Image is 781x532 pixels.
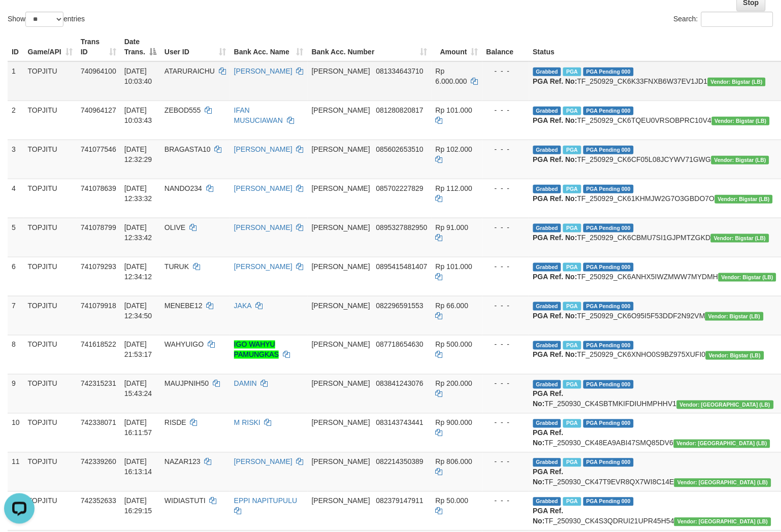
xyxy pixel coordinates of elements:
[124,302,152,320] span: [DATE] 12:34:50
[234,184,292,192] a: [PERSON_NAME]
[24,374,77,413] td: TOPJITU
[376,458,424,466] span: Copy 082214350389 to clipboard
[165,380,209,388] span: MAUJPNIH50
[81,184,116,192] span: 741078639
[712,117,770,125] span: Vendor URL: https://dashboard.q2checkout.com/secure
[533,77,577,85] b: PGA Ref. No:
[533,68,562,76] span: Grabbed
[486,379,525,389] div: - - -
[165,341,204,349] span: WAHYUIGO
[486,418,525,428] div: - - -
[8,257,24,296] td: 6
[533,107,562,115] span: Grabbed
[486,496,525,506] div: - - -
[8,179,24,218] td: 4
[486,457,525,467] div: - - -
[8,61,24,101] td: 1
[563,263,581,272] span: Marked by bjqdanil
[312,106,370,114] span: [PERSON_NAME]
[376,106,424,114] span: Copy 081280820817 to clipboard
[24,101,77,140] td: TOPJITU
[583,107,634,115] span: PGA Pending
[486,105,525,115] div: - - -
[533,419,562,428] span: Grabbed
[234,262,292,271] a: [PERSON_NAME]
[234,497,297,505] a: EPPI NAPITUPULU
[8,296,24,335] td: 7
[533,468,564,486] b: PGA Ref. No:
[312,302,370,310] span: [PERSON_NAME]
[81,145,116,153] span: 741077546
[486,222,525,232] div: - - -
[583,458,634,467] span: PGA Pending
[8,32,24,61] th: ID
[583,380,634,389] span: PGA Pending
[486,261,525,272] div: - - -
[120,32,160,61] th: Date Trans.: activate to sort column descending
[312,223,370,231] span: [PERSON_NAME]
[8,374,24,413] td: 9
[701,12,773,27] input: Search:
[583,224,634,232] span: PGA Pending
[124,497,152,515] span: [DATE] 16:29:15
[583,497,634,506] span: PGA Pending
[81,262,116,271] span: 741079293
[234,223,292,231] a: [PERSON_NAME]
[436,106,472,114] span: Rp 101.000
[719,273,777,282] span: Vendor URL: https://dashboard.q2checkout.com/secure
[8,218,24,257] td: 5
[81,458,116,466] span: 742339260
[165,302,203,310] span: MENEBE12
[124,419,152,437] span: [DATE] 16:11:57
[81,223,116,231] span: 741078799
[486,144,525,154] div: - - -
[8,12,85,27] label: Show entries
[124,458,152,476] span: [DATE] 16:13:14
[533,312,577,320] b: PGA Ref. No:
[160,32,230,61] th: User ID: activate to sort column ascending
[533,263,562,272] span: Grabbed
[312,458,370,466] span: [PERSON_NAME]
[711,234,769,243] span: Vendor URL: https://dashboard.q2checkout.com/secure
[533,497,562,506] span: Grabbed
[583,68,634,76] span: PGA Pending
[583,419,634,428] span: PGA Pending
[708,78,766,86] span: Vendor URL: https://dashboard.q2checkout.com/secure
[234,67,292,75] a: [PERSON_NAME]
[563,224,581,232] span: Marked by bjqdanil
[81,106,116,114] span: 740964127
[24,413,77,452] td: TOPJITU
[533,155,577,163] b: PGA Ref. No:
[533,507,564,525] b: PGA Ref. No:
[165,223,185,231] span: OLIVE
[376,145,424,153] span: Copy 085602653510 to clipboard
[583,302,634,311] span: PGA Pending
[124,341,152,359] span: [DATE] 21:53:17
[715,195,773,204] span: Vendor URL: https://dashboard.q2checkout.com/secure
[706,351,764,360] span: Vendor URL: https://dashboard.q2checkout.com/secure
[24,32,77,61] th: Game/API: activate to sort column ascending
[8,413,24,452] td: 10
[376,380,424,388] span: Copy 083841243076 to clipboard
[24,335,77,374] td: TOPJITU
[563,380,581,389] span: Marked by bjqdanil
[533,380,562,389] span: Grabbed
[24,218,77,257] td: TOPJITU
[376,419,424,427] span: Copy 083143743441 to clipboard
[376,67,424,75] span: Copy 081334643710 to clipboard
[563,341,581,350] span: Marked by bjqdanil
[234,302,251,310] a: JAKA
[486,301,525,311] div: - - -
[234,419,261,427] a: M RISKI
[124,184,152,203] span: [DATE] 12:33:32
[436,458,472,466] span: Rp 806.000
[24,257,77,296] td: TOPJITU
[376,262,428,271] span: Copy 0895415481407 to clipboard
[24,179,77,218] td: TOPJITU
[24,296,77,335] td: TOPJITU
[436,145,472,153] span: Rp 102.000
[165,184,202,192] span: NANDO234
[234,145,292,153] a: [PERSON_NAME]
[312,419,370,427] span: [PERSON_NAME]
[124,145,152,163] span: [DATE] 12:32:29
